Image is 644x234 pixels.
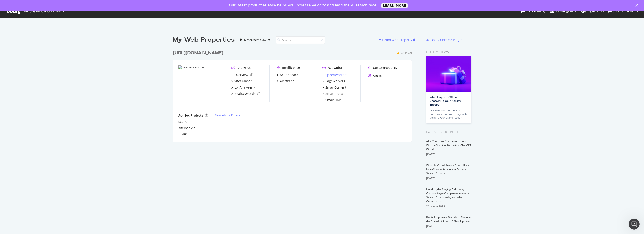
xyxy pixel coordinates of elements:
a: Leveling the Playing Field: Why Growth-Stage Companies Are at a Search Crossroads, and What Comes... [426,187,469,203]
div: My Web Properties [173,35,235,44]
a: CustomReports [368,65,397,70]
div: AI agents don’t just influence purchase decisions — they make them. Is your brand ready? [430,109,468,119]
div: Botify Chrome Plugin [431,38,462,42]
img: www.seralys.com [178,65,224,102]
div: Intelligence [282,65,300,70]
a: SiteCrawler [231,79,252,83]
a: Botify Chrome Plugin [426,38,462,42]
div: No Plan [400,51,412,55]
div: Our latest product release helps you increase velocity and lead the AI search race. [229,3,378,8]
a: test02 [178,132,188,136]
a: AlertPanel [277,79,295,83]
div: CustomReports [373,65,397,70]
a: Organizations [581,5,604,17]
div: Assist [373,74,382,78]
a: New Ad-Hoc Project [212,113,240,117]
div: [DATE] [426,152,471,156]
a: Knowledge Base [550,5,576,17]
a: sitemapxss [178,126,195,130]
a: LogAnalyzer [231,85,257,90]
a: RealKeywords [231,91,260,96]
a: AI Is Your New Customer: How to Win the Visibility Battle in a ChatGPT World [426,139,471,151]
a: PageWorkers [322,79,345,83]
a: scan01 [178,119,189,124]
a: Assist [368,74,382,78]
a: Why Mid-Sized Brands Should Use IndexNow to Accelerate Organic Search Growth [426,163,469,175]
a: Demo Web Property [379,38,413,42]
div: Latest Blog Posts [426,130,471,134]
div: Activation [328,65,343,70]
div: Overview [234,73,248,77]
a: ActionBoard [277,73,298,77]
div: [DATE] [426,224,471,228]
a: [URL][DOMAIN_NAME] [173,50,225,56]
div: SmartContent [325,85,346,90]
div: Demo Web Property [382,38,412,42]
button: Most recent crawl [238,36,272,43]
a: LEARN MORE [381,3,408,8]
a: SmartLink [322,98,341,102]
div: [URL][DOMAIN_NAME] [173,50,223,56]
div: Most recent crawl [244,39,267,41]
div: Close [635,4,640,7]
span: Nathalie Geoffrin [613,9,635,13]
div: SmartLink [325,98,341,102]
input: Search [276,36,325,44]
a: Botify Academy [521,5,545,17]
div: New Ad-Hoc Project [215,113,240,117]
span: Welcome back, [PERSON_NAME] ! [24,10,64,13]
div: PageWorkers [325,79,345,83]
button: Demo Web Property [379,36,413,43]
div: LogAnalyzer [234,85,253,90]
iframe: Intercom live chat [629,219,640,230]
a: SpeedWorkers [322,73,347,77]
a: Overview [231,73,253,77]
div: Knowledge Base [550,9,576,14]
a: SmartContent [322,85,346,90]
div: Botify news [426,50,471,54]
div: Botify Academy [521,9,545,14]
a: What Happens When ChatGPT Is Your Holiday Shopper? [430,95,461,106]
img: What Happens When ChatGPT Is Your Holiday Shopper? [426,56,471,92]
div: [DATE] [426,176,471,180]
div: SiteCrawler [234,79,252,83]
div: Analytics [237,65,251,70]
a: SmartIndex [322,91,343,96]
div: RealKeywords [234,91,255,96]
div: AlertPanel [280,79,295,83]
div: grid [173,44,415,142]
button: [PERSON_NAME] [604,8,642,15]
div: ActionBoard [280,73,298,77]
div: Ad-Hoc Projects [178,113,203,118]
div: SpeedWorkers [325,73,347,77]
a: Botify Empowers Brands to Move at the Speed of AI with 6 New Updates [426,215,471,223]
div: Organizations [581,9,604,14]
div: 26th June 2025 [426,204,471,208]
